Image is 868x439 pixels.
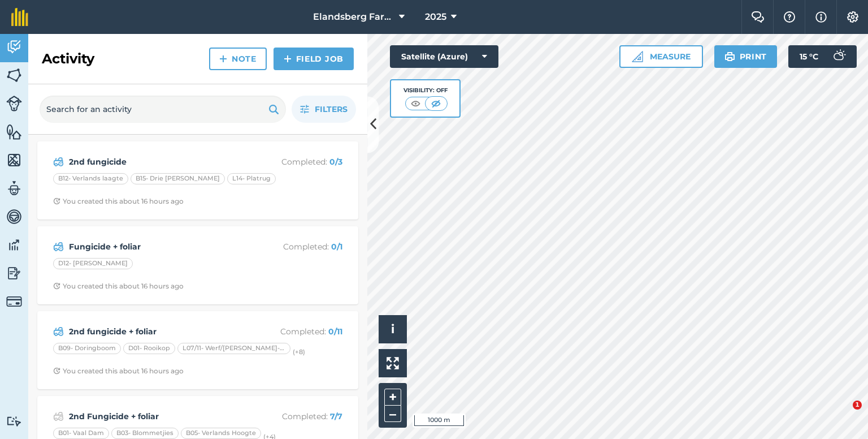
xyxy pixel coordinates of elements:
[6,265,22,282] img: svg+xml;base64,PD94bWwgdmVyc2lvbj0iMS4wIiBlbmNvZGluZz0idXRmLTgiPz4KPCEtLSBHZW5lcmF0b3I6IEFkb2JlIE...
[815,10,827,24] img: svg+xml;base64,PHN2ZyB4bWxucz0iaHR0cDovL3d3dy53My5vcmcvMjAwMC9zdmciIHdpZHRoPSIxNyIgaGVpZ2h0PSIxNy...
[69,410,248,423] strong: 2nd Fungicide + foliar
[53,367,60,375] img: Clock with arrow pointing clockwise
[53,282,184,291] div: You created this about 16 hours ago
[384,406,401,422] button: –
[429,98,443,109] img: svg+xml;base64,PHN2ZyB4bWxucz0iaHR0cDovL3d3dy53My5vcmcvMjAwMC9zdmciIHdpZHRoPSI1MCIgaGVpZ2h0PSI0MC...
[328,326,342,337] strong: 0 / 11
[6,96,22,111] img: svg+xml;base64,PD94bWwgdmVyc2lvbj0iMS4wIiBlbmNvZGluZz0idXRmLTgiPz4KPCEtLSBHZW5lcmF0b3I6IEFkb2JlIE...
[44,318,351,382] a: 2nd fungicide + foliarCompleted: 0/11B09- DoringboomD01- RooikopL07/11- Werf/[PERSON_NAME]-se-[PE...
[384,389,401,406] button: +
[253,410,342,423] p: Completed :
[69,156,248,168] strong: 2nd fungicide
[111,428,179,439] div: B03- Blommetjies
[69,240,248,253] strong: Fungicide + foliar
[331,242,342,252] strong: 0 / 1
[69,325,248,338] strong: 2nd fungicide + foliar
[329,157,342,167] strong: 0 / 3
[783,11,796,23] img: A question mark icon
[403,86,448,95] div: Visibility: Off
[830,401,857,428] iframe: Intercom live chat
[293,348,305,356] small: (+ 8 )
[44,148,351,213] a: 2nd fungicideCompleted: 0/3B12- Verlands laagteB15- Drie [PERSON_NAME]L14- PlatrugClock with arro...
[409,98,423,109] img: svg+xml;base64,PHN2ZyB4bWxucz0iaHR0cDovL3d3dy53My5vcmcvMjAwMC9zdmciIHdpZHRoPSI1MCIgaGVpZ2h0PSI0MC...
[53,282,60,290] img: Clock with arrow pointing clockwise
[253,156,342,168] p: Completed :
[219,52,227,66] img: svg+xml;base64,PHN2ZyB4bWxucz0iaHR0cDovL3d3dy53My5vcmcvMjAwMC9zdmciIHdpZHRoPSIxNCIgaGVpZ2h0PSIyNC...
[6,416,22,427] img: svg+xml;base64,PD94bWwgdmVyc2lvbj0iMS4wIiBlbmNvZGluZz0idXRmLTgiPz4KPCEtLSBHZW5lcmF0b3I6IEFkb2JlIE...
[253,325,342,338] p: Completed :
[53,367,184,376] div: You created this about 16 hours ago
[274,48,354,70] a: Field Job
[800,45,818,68] span: 15 ° C
[853,401,862,410] span: 1
[53,173,128,184] div: B12- Verlands laagte
[209,48,267,70] a: Note
[6,38,22,55] img: svg+xml;base64,PD94bWwgdmVyc2lvbj0iMS4wIiBlbmNvZGluZz0idXRmLTgiPz4KPCEtLSBHZW5lcmF0b3I6IEFkb2JlIE...
[53,197,60,205] img: Clock with arrow pointing clockwise
[313,10,394,24] span: Elandsberg Farms
[53,410,64,423] img: svg+xml;base64,PD94bWwgdmVyc2lvbj0iMS4wIiBlbmNvZGluZz0idXRmLTgiPz4KPCEtLSBHZW5lcmF0b3I6IEFkb2JlIE...
[6,294,22,309] img: svg+xml;base64,PD94bWwgdmVyc2lvbj0iMS4wIiBlbmNvZGluZz0idXRmLTgiPz4KPCEtLSBHZW5lcmF0b3I6IEFkb2JlIE...
[6,208,22,225] img: svg+xml;base64,PD94bWwgdmVyc2lvbj0iMS4wIiBlbmNvZGluZz0idXRmLTgiPz4KPCEtLSBHZW5lcmF0b3I6IEFkb2JlIE...
[53,155,64,169] img: svg+xml;base64,PD94bWwgdmVyc2lvbj0iMS4wIiBlbmNvZGluZz0idXRmLTgiPz4KPCEtLSBHZW5lcmF0b3I6IEFkb2JlIE...
[846,11,860,23] img: A cog icon
[292,96,356,123] button: Filters
[379,315,407,343] button: i
[44,233,351,298] a: Fungicide + foliarCompleted: 0/1D12- [PERSON_NAME]Clock with arrow pointing clockwiseYou created ...
[619,45,703,68] button: Measure
[53,240,64,253] img: svg+xml;base64,PD94bWwgdmVyc2lvbj0iMS4wIiBlbmNvZGluZz0idXRmLTgiPz4KPCEtLSBHZW5lcmF0b3I6IEFkb2JlIE...
[40,96,286,123] input: Search for an activity
[181,428,261,439] div: B05- Verlands Hoogte
[827,45,850,68] img: svg+xml;base64,PD94bWwgdmVyc2lvbj0iMS4wIiBlbmNvZGluZz0idXRmLTgiPz4KPCEtLSBHZW5lcmF0b3I6IEFkb2JlIE...
[6,152,22,169] img: svg+xml;base64,PHN2ZyB4bWxucz0iaHR0cDovL3d3dy53My5vcmcvMjAwMC9zdmciIHdpZHRoPSI1NiIgaGVpZ2h0PSI2MC...
[253,240,342,253] p: Completed :
[42,50,94,68] h2: Activity
[788,45,857,68] button: 15 °C
[390,45,498,68] button: Satellite (Azure)
[6,67,22,84] img: svg+xml;base64,PHN2ZyB4bWxucz0iaHR0cDovL3d3dy53My5vcmcvMjAwMC9zdmciIHdpZHRoPSI1NiIgaGVpZ2h0PSI2MC...
[6,236,22,253] img: svg+xml;base64,PD94bWwgdmVyc2lvbj0iMS4wIiBlbmNvZGluZz0idXRmLTgiPz4KPCEtLSBHZW5lcmF0b3I6IEFkb2JlIE...
[714,45,778,68] button: Print
[632,51,643,62] img: Ruler icon
[315,103,348,115] span: Filters
[227,173,276,184] div: L14- Platrug
[6,123,22,140] img: svg+xml;base64,PHN2ZyB4bWxucz0iaHR0cDovL3d3dy53My5vcmcvMjAwMC9zdmciIHdpZHRoPSI1NiIgaGVpZ2h0PSI2MC...
[131,173,225,184] div: B15- Drie [PERSON_NAME]
[6,180,22,197] img: svg+xml;base64,PD94bWwgdmVyc2lvbj0iMS4wIiBlbmNvZGluZz0idXRmLTgiPz4KPCEtLSBHZW5lcmF0b3I6IEFkb2JlIE...
[391,322,394,336] span: i
[387,357,399,369] img: Four arrows, one pointing top left, one top right, one bottom right and the last bottom left
[724,50,735,63] img: svg+xml;base64,PHN2ZyB4bWxucz0iaHR0cDovL3d3dy53My5vcmcvMjAwMC9zdmciIHdpZHRoPSIxOSIgaGVpZ2h0PSIyNC...
[330,411,342,421] strong: 7 / 7
[284,52,292,66] img: svg+xml;base64,PHN2ZyB4bWxucz0iaHR0cDovL3d3dy53My5vcmcvMjAwMC9zdmciIHdpZHRoPSIxNCIgaGVpZ2h0PSIyNC...
[268,102,279,116] img: svg+xml;base64,PHN2ZyB4bWxucz0iaHR0cDovL3d3dy53My5vcmcvMjAwMC9zdmciIHdpZHRoPSIxOSIgaGVpZ2h0PSIyNC...
[53,343,121,354] div: B09- Doringboom
[53,325,64,338] img: svg+xml;base64,PD94bWwgdmVyc2lvbj0iMS4wIiBlbmNvZGluZz0idXRmLTgiPz4KPCEtLSBHZW5lcmF0b3I6IEFkb2JlIE...
[53,258,133,269] div: D12- [PERSON_NAME]
[11,8,28,26] img: fieldmargin Logo
[123,343,175,354] div: D01- Rooikop
[53,197,184,206] div: You created this about 16 hours ago
[177,343,290,354] div: L07/11- Werf/[PERSON_NAME]-se-[PERSON_NAME]
[751,11,765,23] img: Two speech bubbles overlapping with the left bubble in the forefront
[425,10,446,24] span: 2025
[53,428,109,439] div: B01- Vaal Dam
